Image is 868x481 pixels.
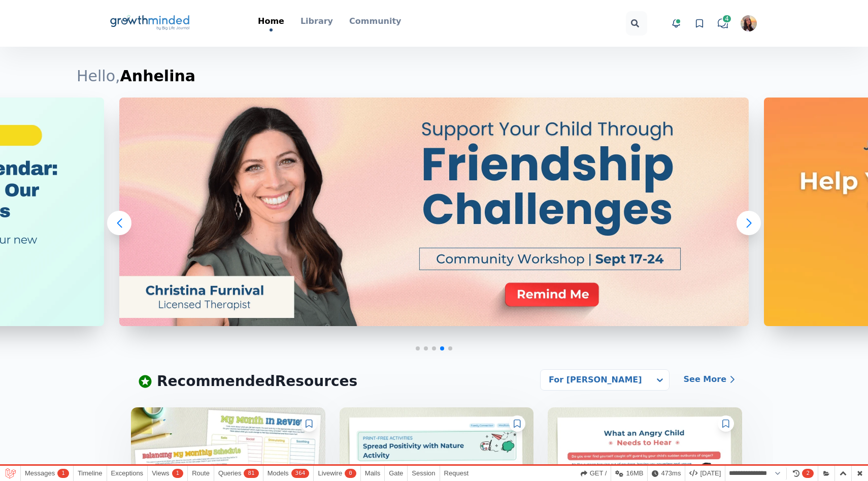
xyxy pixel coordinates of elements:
p: Recommended Resources [157,371,357,392]
a: 4 [715,16,730,31]
span: 81 [244,469,258,478]
p: Home [258,15,284,27]
a: Library [301,15,333,28]
span: 1 [57,469,69,478]
a: Home [258,15,284,31]
div: For [PERSON_NAME] [546,371,645,389]
span: 1 [172,469,184,478]
a: See More [680,369,741,390]
span: Anhelina [120,67,195,85]
p: Community [349,15,401,27]
a: Community [349,15,401,28]
img: Anhelina Kravets [741,15,757,31]
p: See More [684,373,726,386]
span: 4 [722,14,732,23]
span: 364 [291,469,310,478]
p: Library [301,15,333,27]
span: 0 [345,469,356,478]
h1: Hello, [77,67,791,85]
img: banner BLJ [119,98,749,326]
span: 2 [802,469,814,478]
